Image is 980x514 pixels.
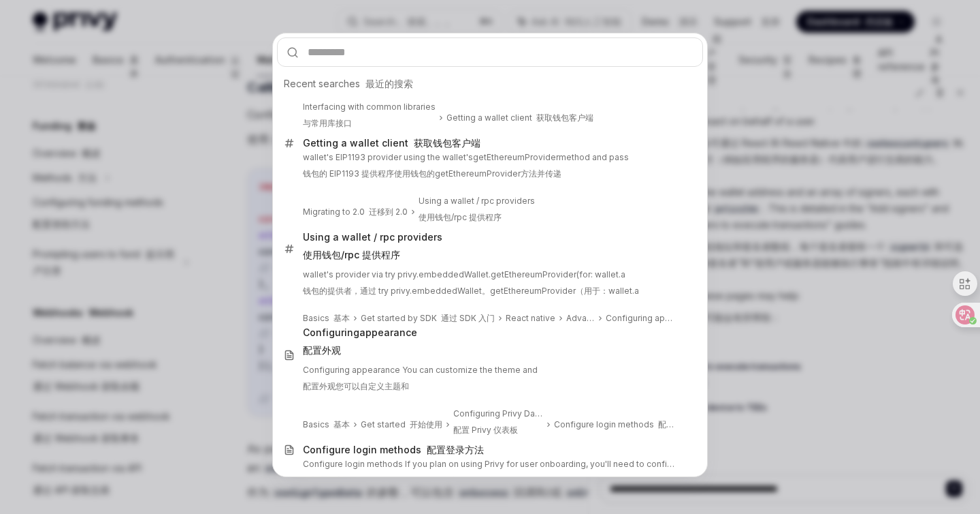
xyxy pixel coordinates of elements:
p: Configure login methods If you plan on using Privy for user onboarding, you'll need to configure the [303,459,674,492]
div: React native [506,313,555,324]
font: 配置登录方法 [427,444,484,455]
font: 通过 SDK 入门 [441,313,495,323]
font: 获取钱包客户端 [536,112,593,123]
font: 配置 [303,344,341,356]
div: Get started [361,419,442,430]
b: getEthereumProvider [473,152,559,162]
font: 配置外观您可以自定义主题和 [303,381,409,391]
span: Recent searches [284,77,413,91]
p: wallet's EIP1193 provider using the wallet's method and pass [303,152,674,185]
font: 使用钱包/rpc 提供程序 [303,249,400,260]
font: 钱包的 EIP1193 提供程序使用钱包的 方法并传递 [303,168,561,179]
font: 基本 [333,313,350,323]
b: getEthereumProvider [491,269,576,279]
div: Interfacing with common libraries [303,102,436,134]
div: Advanced [566,313,595,324]
div: Configuring appearance [606,313,674,324]
font: 使用钱包/rpc 提供程序 [419,212,502,222]
div: Configure login methods [554,419,674,430]
font: 获取钱包客户端 [414,137,480,149]
div: Getting a wallet client [303,137,480,149]
div: Configuring [303,327,417,362]
font: 配置登录方法 [658,419,707,429]
div: Using a wallet / rpc providers [419,196,535,228]
b: getEthereumProvider [490,286,576,296]
font: 开始使用 [410,419,442,429]
font: 配置登录方法如果计划使用 Privy 进行用户载入，则需要配置 [303,475,523,485]
font: 与常用库接口 [303,118,352,128]
font: 基本 [333,419,350,429]
p: Configuring appearance You can customize the theme and [303,365,674,397]
div: Basics [303,313,350,324]
div: Configure login methods [303,444,484,456]
div: Configuring Privy Dashboard [453,408,543,441]
font: 迁移到 2.0 [369,207,408,217]
font: 钱包的提供者，通过 try privy.embeddedWallet。 （用于：wallet.a [303,286,639,296]
div: Get started by SDK [361,313,495,324]
div: Getting a wallet client [446,112,593,123]
div: Using a wallet / rpc providers [303,231,442,267]
b: 外观 [322,344,341,356]
font: 配置 Privy 仪表板 [453,425,518,435]
b: appearance [359,327,417,338]
div: Basics [303,419,350,430]
p: wallet's provider via try privy.embeddedWallet. (for: wallet.a [303,269,674,302]
b: getEthereumProvider [435,168,521,179]
font: 最近的搜索 [365,78,413,89]
div: Migrating to 2.0 [303,207,408,217]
